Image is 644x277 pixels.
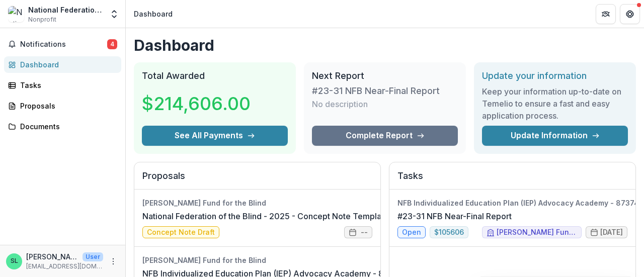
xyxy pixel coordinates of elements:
button: Open entity switcher [107,4,121,24]
a: Dashboard [4,56,121,73]
img: National Federation of the Blind [8,6,24,22]
a: Update Information [482,126,628,146]
h2: Proposals [142,170,372,190]
button: Get Help [620,4,640,24]
h3: Keep your information up-to-date on Temelio to ensure a fast and easy application process. [482,85,628,122]
p: [PERSON_NAME] [26,251,78,262]
button: See All Payments [142,126,288,146]
button: Notifications4 [4,36,121,52]
div: National Federation of the Blind [28,5,103,15]
h1: Dashboard [134,36,636,54]
button: More [107,255,119,267]
div: Documents [20,121,113,132]
a: Complete Report [312,126,458,146]
a: Proposals [4,98,121,114]
a: Tasks [4,77,121,94]
div: Tasks [20,80,113,90]
p: No description [312,98,368,110]
h2: Tasks [397,170,627,190]
a: Documents [4,118,121,135]
a: #23-31 NFB Near-Final Report [397,210,512,222]
div: Dashboard [134,9,173,19]
div: Proposals [20,101,113,111]
h3: $214,606.00 [142,90,251,117]
h3: #23-31 NFB Near-Final Report [312,85,440,97]
h2: Update your information [482,70,628,81]
span: 4 [107,39,117,49]
div: Dashboard [20,59,113,70]
h2: Total Awarded [142,70,288,81]
p: User [83,252,103,261]
h2: Next Report [312,70,458,81]
nav: breadcrumb [130,7,177,21]
p: [EMAIL_ADDRESS][DOMAIN_NAME] [26,262,103,271]
span: Notifications [20,40,107,49]
a: National Federation of the Blind - 2025 - Concept Note Template [142,210,389,222]
span: Nonprofit [28,15,56,24]
div: Seth Lamkin [11,258,18,264]
button: Partners [596,4,616,24]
